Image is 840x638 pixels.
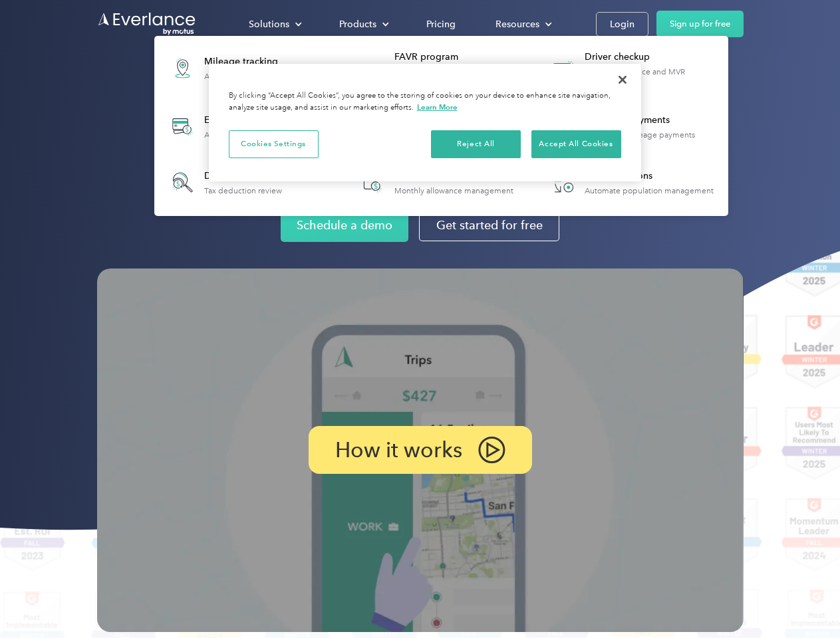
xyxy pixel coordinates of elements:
a: Deduction finderTax deduction review [161,161,289,204]
div: Solutions [235,13,313,36]
button: Accept All Cookies [531,130,621,158]
div: Resources [482,13,563,36]
button: Close [608,65,637,94]
a: Accountable planMonthly allowance management [351,161,520,204]
a: Mileage trackingAutomatic mileage logs [161,44,297,92]
a: Get started for free [419,209,559,241]
a: FAVR programFixed & Variable Rate reimbursement design & management [351,44,531,92]
a: More information about your privacy, opens in a new tab [417,102,458,112]
div: Deduction finder [204,169,282,183]
div: Resources [495,16,539,33]
div: Tax deduction review [204,186,282,195]
div: License, insurance and MVR verification [585,67,721,86]
div: Cookie banner [209,64,641,181]
div: Login [610,16,634,33]
a: Sign up for free [656,11,744,37]
button: Cookies Settings [229,130,319,158]
div: Monthly allowance management [394,186,513,195]
a: Login [596,12,648,37]
a: Pricing [413,13,469,36]
p: How it works [335,442,462,458]
div: Expense tracking [204,114,300,127]
div: Solutions [249,16,289,33]
nav: Products [154,36,728,216]
div: Products [339,16,376,33]
div: Pricing [426,16,456,33]
div: By clicking “Accept All Cookies”, you agree to the storing of cookies on your device to enhance s... [229,90,621,114]
div: Automatic transaction logs [204,130,300,140]
a: HR IntegrationsAutomate population management [541,161,720,204]
input: Submit [98,79,165,107]
div: Mileage tracking [204,55,291,68]
div: Products [326,13,400,36]
button: Reject All [431,130,521,158]
div: Privacy [209,64,641,181]
a: Driver checkupLicense, insurance and MVR verification [541,44,722,92]
div: Automatic mileage logs [204,72,291,81]
div: HR Integrations [585,169,714,183]
a: Go to homepage [97,11,197,37]
div: Automate population management [585,186,714,195]
a: Expense trackingAutomatic transaction logs [161,102,307,151]
a: Schedule a demo [281,209,408,242]
div: FAVR program [394,51,531,64]
div: Driver checkup [585,51,721,64]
